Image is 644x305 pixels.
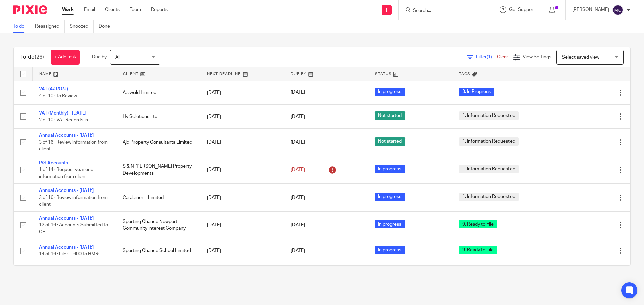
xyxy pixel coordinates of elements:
a: + Add task [51,50,80,65]
td: [DATE] [200,81,284,104]
span: All [115,55,120,60]
span: [DATE] [291,140,305,145]
span: 3 of 16 · Review information from client [39,140,108,152]
a: VAT (Monthly) - [DATE] [39,111,86,116]
span: 1. Information Requested [459,193,519,201]
td: Ajd Property Consultants Limited [116,129,200,156]
span: 1 of 14 · Request year end information from client [39,167,93,179]
td: Azzweld Limited [116,81,200,104]
span: Not started [375,111,405,120]
span: In progress [375,193,405,201]
span: [DATE] [291,223,305,227]
input: Search [412,8,473,14]
span: In progress [375,220,405,228]
span: [DATE] [291,90,305,95]
a: Snoozed [70,20,94,33]
a: Email [84,6,95,13]
td: Sporting Chance School Limited [116,239,200,263]
td: [DATE] [200,263,284,290]
span: [DATE] [291,167,305,172]
a: Team [130,6,141,13]
a: Annual Accounts - [DATE] [39,133,94,138]
span: (1) [487,55,492,59]
td: Louvain Property Maintenance [116,263,200,290]
a: Reassigned [35,20,65,33]
span: 1. Information Requested [459,165,519,173]
td: [DATE] [200,184,284,211]
span: Filter [476,55,497,59]
a: To do [13,20,30,33]
td: Sporting Chance Newport Community Interest Company [116,211,200,239]
td: Hv Solutions Ltd [116,104,200,128]
span: 12 of 16 · Accounts Submitted to CH [39,223,108,234]
img: svg%3E [612,5,623,15]
span: Tags [459,72,470,76]
td: [DATE] [200,211,284,239]
span: 3 of 16 · Review information from client [39,195,108,207]
span: 3. In Progress [459,88,494,96]
td: [DATE] [200,156,284,183]
span: Not started [375,137,405,146]
span: In progress [375,165,405,173]
span: 1. Information Requested [459,111,519,120]
span: [DATE] [291,195,305,200]
span: [DATE] [291,114,305,119]
span: Select saved view [562,55,599,60]
a: Reports [151,6,168,13]
a: Work [62,6,74,13]
span: 2 of 10 · VAT Records In [39,118,88,122]
span: 14 of 16 · File CT600 to HMRC [39,252,102,257]
td: [DATE] [200,129,284,156]
span: 1. Information Requested [459,137,519,146]
p: Due by [92,54,107,60]
td: S & N [PERSON_NAME] Property Developments [116,156,200,183]
a: VAT (A/J/O/J) [39,87,68,91]
a: Clients [105,6,120,13]
span: 4 of 10 · To Review [39,94,77,98]
a: P/S Accounts [39,161,68,165]
a: Annual Accounts - [DATE] [39,188,94,193]
span: Get Support [509,7,535,12]
span: 9. Ready to File [459,220,497,228]
img: Pixie [13,5,47,14]
a: Annual Accounts - [DATE] [39,216,94,221]
td: [DATE] [200,239,284,263]
span: [DATE] [291,248,305,253]
a: Annual Accounts - [DATE] [39,245,94,250]
p: [PERSON_NAME] [572,6,609,13]
td: Carabiner It Limited [116,184,200,211]
span: In progress [375,246,405,254]
span: (26) [35,54,44,60]
a: Clear [497,55,508,59]
span: In progress [375,88,405,96]
h1: To do [20,54,44,61]
a: Done [99,20,115,33]
td: [DATE] [200,104,284,128]
span: View Settings [523,55,551,59]
span: 9. Ready to File [459,246,497,254]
